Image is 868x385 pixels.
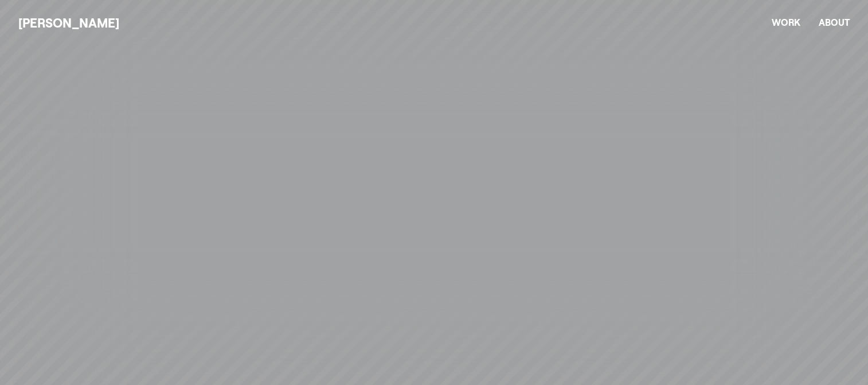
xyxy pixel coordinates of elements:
h2: Currently, I'm the Associate Director of Design at People Inc. designing the home cooking experie... [58,333,622,374]
span: [PERSON_NAME] [212,143,514,190]
h1: Hello! I'm , a UX Design Leader based in [GEOGRAPHIC_DATA], [GEOGRAPHIC_DATA]. [58,144,622,323]
a: [PERSON_NAME] [18,15,119,31]
a: Work [772,17,800,28]
a: About [819,17,850,28]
